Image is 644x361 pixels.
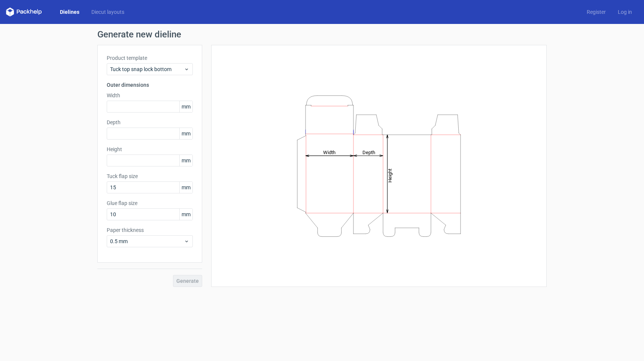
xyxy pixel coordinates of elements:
[107,119,193,126] label: Depth
[581,8,612,16] a: Register
[97,30,547,39] h1: Generate new dieline
[107,199,193,207] label: Glue flap size
[179,155,192,166] span: mm
[179,209,192,220] span: mm
[387,168,393,182] tspan: Height
[110,238,184,245] span: 0.5 mm
[179,101,192,112] span: mm
[107,226,193,234] label: Paper thickness
[179,128,192,139] span: mm
[107,92,193,99] label: Width
[107,81,193,89] h3: Outer dimensions
[323,149,335,155] tspan: Width
[85,8,130,16] a: Diecut layouts
[110,65,184,73] span: Tuck top snap lock bottom
[107,54,193,62] label: Product template
[612,8,638,16] a: Log in
[179,182,192,193] span: mm
[362,149,375,155] tspan: Depth
[107,146,193,153] label: Height
[54,8,85,16] a: Dielines
[107,172,193,180] label: Tuck flap size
